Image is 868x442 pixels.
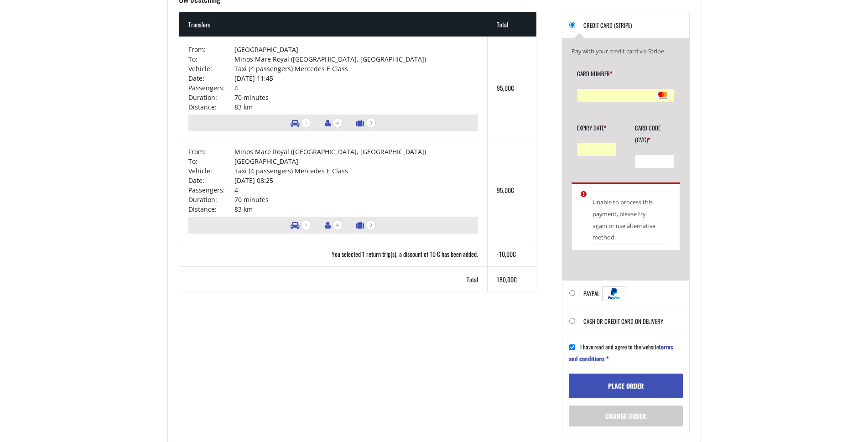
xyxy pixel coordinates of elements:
[580,146,613,154] iframe: Secure expiration date input frame
[188,185,235,195] td: Passengers:
[569,342,673,363] span: I have read and agree to the website
[583,19,632,38] label: Credit Card (Stripe)
[301,220,311,230] span: 1
[569,374,683,398] button: Place order
[497,185,514,195] bdi: 95,00
[234,102,478,112] td: 83 km
[188,83,235,93] td: Passengers:
[234,147,478,156] td: Minos Mare Royal ([GEOGRAPHIC_DATA], [GEOGRAPHIC_DATA])
[234,83,478,93] td: 4
[234,45,478,54] td: [GEOGRAPHIC_DATA]
[333,220,343,230] span: 4
[234,64,478,73] td: Taxi (4 passengers) Mercedes E Class
[352,114,380,131] li: Number of luggage items
[583,315,663,334] label: Cash or Credit Card on delivery
[188,64,235,73] td: Vehicle:
[188,156,235,166] td: To:
[234,176,478,185] td: [DATE] 08:25
[320,217,347,234] li: Number of passengers
[234,54,478,64] td: Minos Mare Royal ([GEOGRAPHIC_DATA], [GEOGRAPHIC_DATA])
[188,102,235,112] td: Distance:
[511,185,514,195] span: €
[234,195,478,204] td: 70 minutes
[497,83,514,93] bdi: 95,00
[569,344,575,350] input: I have read and agree to the websiteterms and conditions *
[569,342,673,363] a: terms and conditions
[179,266,488,292] th: Total
[638,157,671,166] iframe: Secure CVC input frame
[179,12,488,36] th: Transfers
[569,406,683,426] a: Change order
[188,93,235,102] td: Duration:
[593,190,668,244] li: Unable to process this payment, please try again or use alternative method.
[602,286,625,301] img: PayPal acceptance mark
[188,166,235,176] td: Vehicle:
[188,45,235,54] td: From:
[577,68,659,86] label: Card Number
[188,204,235,214] td: Distance:
[513,249,516,259] span: €
[320,114,347,131] li: Number of passengers
[514,275,517,284] span: €
[179,241,488,266] th: You selected 1 return trip(s), a discount of 10 € has been added.
[188,176,235,185] td: Date:
[352,217,380,234] li: Number of luggage items
[366,118,376,128] span: 3
[188,147,235,156] td: From:
[333,118,343,128] span: 4
[188,54,235,64] td: To:
[366,220,376,230] span: 3
[572,47,680,56] p: Pay with your credit card via Stripe.
[234,73,478,83] td: [DATE] 11:45
[188,73,235,83] td: Date:
[511,83,514,93] span: €
[286,217,316,234] li: Number of vehicles
[583,287,626,308] label: PayPal
[188,195,235,204] td: Duration:
[234,204,478,214] td: 83 km
[234,185,478,195] td: 4
[497,275,517,284] bdi: 180,00
[234,156,478,166] td: [GEOGRAPHIC_DATA]
[286,114,316,131] li: Number of vehicles
[301,118,311,128] span: 1
[497,249,516,259] bdi: -10,00
[234,93,478,102] td: 70 minutes
[234,166,478,176] td: Taxi (4 passengers) Mercedes E Class
[580,91,671,99] iframe: Secure card number input frame
[488,12,536,36] th: Total
[577,122,610,140] label: Expiry Date
[635,122,668,152] label: Card Code (CVC)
